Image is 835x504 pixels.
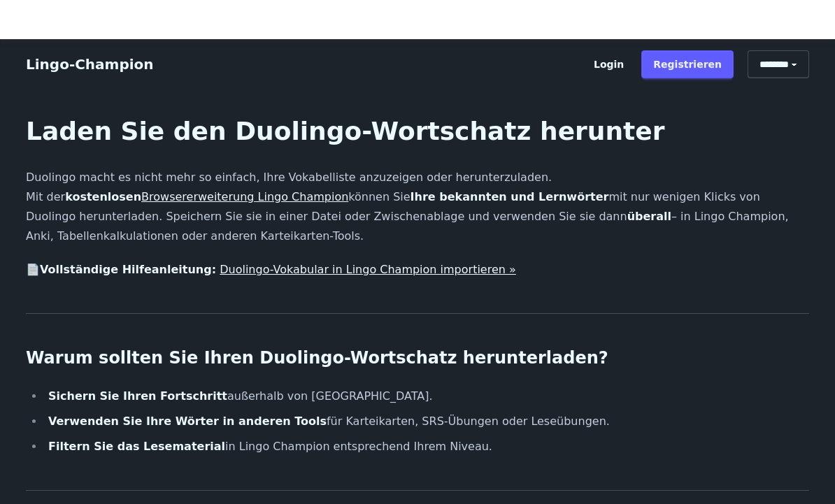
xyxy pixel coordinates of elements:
[26,210,789,243] font: – in Lingo Champion, Anki, Tabellenkalkulationen oder anderen Karteikarten-Tools.
[65,190,141,203] font: kostenlosen
[26,117,664,145] font: Laden Sie den Duolingo-Wortschatz herunter
[653,59,722,70] font: Registrieren
[26,171,552,184] font: Duolingo macht es nicht mehr so ​​einfach, Ihre Vokabelliste anzuzeigen oder herunterzuladen.
[641,50,734,78] a: Registrieren
[141,190,348,203] a: Browsererweiterung Lingo Champion
[348,190,410,203] font: können Sie
[48,440,225,453] font: Filtern Sie das Lesematerial
[26,263,40,276] font: 📄
[225,440,492,453] font: in Lingo Champion entsprechend Ihrem Niveau.
[26,56,154,73] a: Lingo-Champion
[594,59,624,70] font: Login
[48,389,227,403] font: Sichern Sie Ihren Fortschritt
[26,190,65,203] font: Mit der
[411,190,609,203] font: Ihre bekannten und Lernwörter
[26,348,608,368] font: Warum sollten Sie Ihren Duolingo-Wortschatz herunterladen?
[227,389,433,403] font: außerhalb von [GEOGRAPHIC_DATA].
[220,263,516,276] a: Duolingo-Vokabular in Lingo Champion importieren »
[327,415,610,428] font: für Karteikarten, SRS-Übungen oder Leseübungen.
[627,210,671,223] font: überall
[582,50,636,78] a: Login
[26,190,760,223] font: mit nur wenigen Klicks von Duolingo herunterladen. Speichern Sie sie in einer Datei oder Zwischen...
[40,263,216,276] font: Vollständige Hilfeanleitung:
[48,415,327,428] font: Verwenden Sie Ihre Wörter in anderen Tools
